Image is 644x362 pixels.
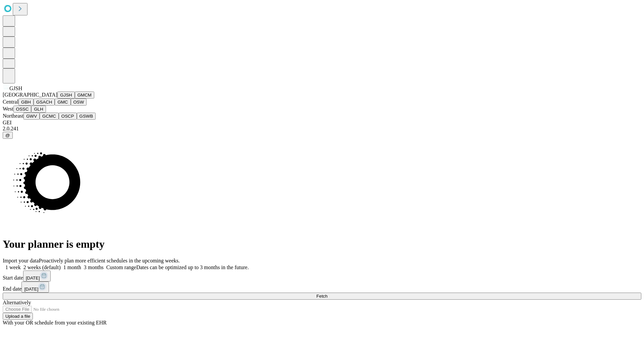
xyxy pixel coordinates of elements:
[5,264,21,270] span: 1 week
[24,287,38,292] span: [DATE]
[5,133,10,138] span: @
[59,113,77,120] button: OSCP
[23,264,61,270] span: 2 weeks (default)
[3,282,641,293] div: End date
[77,113,96,120] button: GSWB
[316,294,327,299] span: Fetch
[3,293,641,300] button: Fetch
[40,113,59,120] button: GCMC
[39,258,180,263] span: Proactively plan more efficient schedules in the upcoming weeks.
[23,113,40,120] button: GWV
[3,113,23,119] span: Northeast
[71,99,87,106] button: OSW
[34,99,55,106] button: GSACH
[3,313,33,320] button: Upload a file
[3,320,107,325] span: With your OR schedule from your existing EHR
[84,264,104,270] span: 3 months
[13,106,32,113] button: OSSC
[18,99,34,106] button: GBH
[3,270,641,282] div: Start date
[3,120,641,126] div: GEI
[3,238,641,250] h1: Your planner is empty
[3,126,641,132] div: 2.0.241
[3,258,39,263] span: Import your data
[9,85,22,91] span: GJSH
[3,106,13,112] span: West
[106,264,136,270] span: Custom range
[21,282,49,293] button: [DATE]
[57,92,75,99] button: GJSH
[136,264,249,270] span: Dates can be optimized up to 3 months in the future.
[3,132,13,139] button: @
[3,300,31,305] span: Alternatively
[55,99,70,106] button: GMC
[26,276,40,281] span: [DATE]
[63,264,81,270] span: 1 month
[31,106,46,113] button: GLH
[75,92,94,99] button: GMCM
[3,92,57,98] span: [GEOGRAPHIC_DATA]
[3,99,18,105] span: Central
[23,270,51,282] button: [DATE]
